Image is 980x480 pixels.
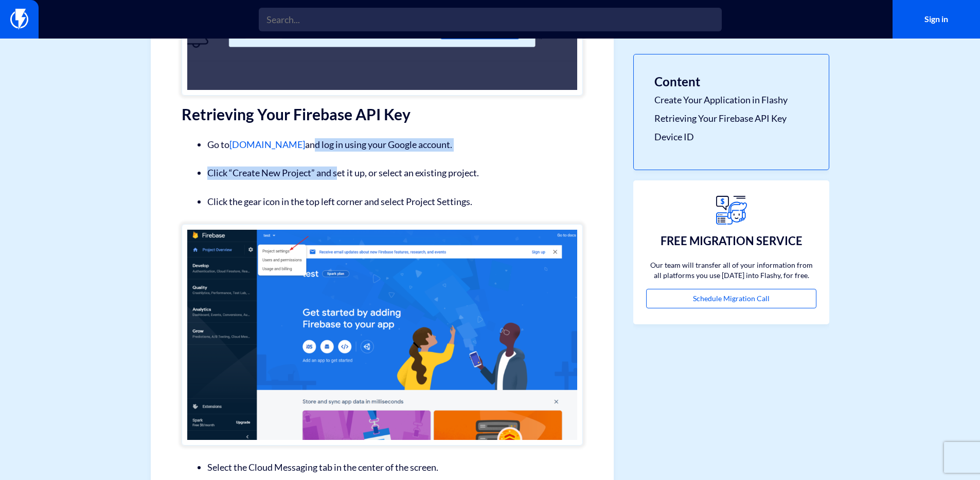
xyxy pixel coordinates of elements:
[661,235,803,247] h3: FREE MIGRATION SERVICE
[229,139,305,150] a: [DOMAIN_NAME]
[654,131,808,144] a: Device ID
[207,167,557,180] li: Click “Create New Project” and set it up, or select an existing project.
[654,75,808,88] h3: Content
[207,138,557,152] li: Go to and log in using your Google account.
[207,461,557,474] li: Select the Cloud Messaging tab in the center of the screen.
[646,260,816,281] p: Our team will transfer all of your information from all platforms you use [DATE] into Flashy, for...
[654,94,808,107] a: Create Your Application in Flashy
[646,289,816,308] a: Schedule Migration Call
[654,112,808,125] a: Retrieving Your Firebase API Key
[207,195,557,209] li: Click the gear icon in the top left corner and select Project Settings.
[259,8,722,31] input: Search...
[182,224,583,446] img: This image has an empty alt attribute; its file name is image-117-1024x553.png
[182,105,411,123] strong: Retrieving Your Firebase API Key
